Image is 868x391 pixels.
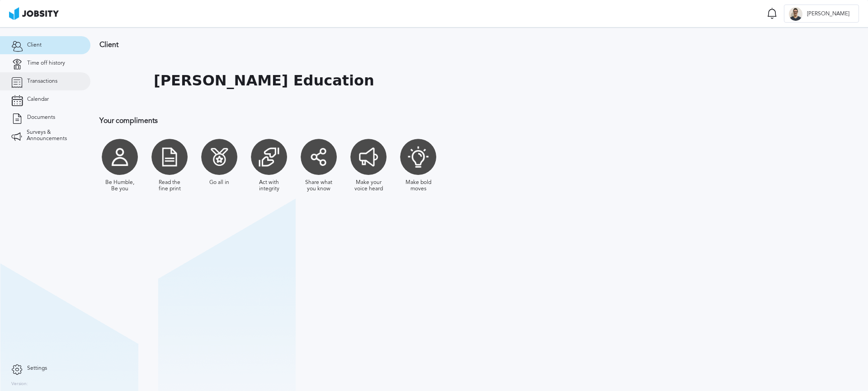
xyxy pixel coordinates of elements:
[27,129,79,142] span: Surveys & Announcements
[27,114,55,121] span: Documents
[99,41,590,49] h3: Client
[27,365,47,372] span: Settings
[402,179,434,192] div: Make bold moves
[99,117,590,125] h3: Your compliments
[11,382,28,387] label: Version:
[104,179,136,192] div: Be Humble, Be you
[802,11,854,17] span: [PERSON_NAME]
[9,7,59,20] img: ab4bad089aa723f57921c736e9817d99.png
[209,179,229,186] div: Go all in
[27,96,49,103] span: Calendar
[154,72,374,89] h1: [PERSON_NAME] Education
[27,60,65,66] span: Time off history
[27,42,42,48] span: Client
[154,179,185,192] div: Read the fine print
[253,179,285,192] div: Act with integrity
[303,179,335,192] div: Share what you know
[27,78,57,85] span: Transactions
[353,179,384,192] div: Make your voice heard
[789,7,802,21] div: G
[784,5,859,23] button: G[PERSON_NAME]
